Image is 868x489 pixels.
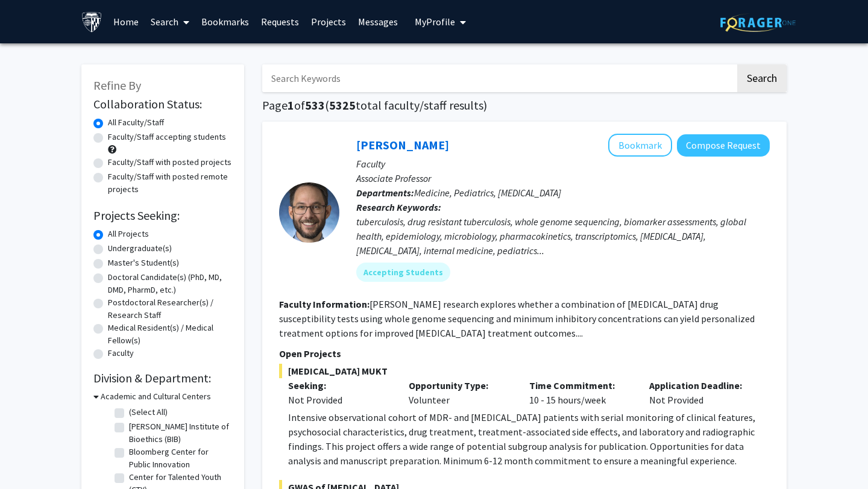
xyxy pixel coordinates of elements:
label: Faculty [108,347,134,360]
a: Bookmarks [195,1,255,43]
b: Research Keywords: [356,201,441,213]
label: Faculty/Staff with posted remote projects [108,170,232,196]
input: Search Keywords [262,64,735,92]
span: 1 [288,98,294,113]
p: Time Commitment: [529,378,632,393]
label: All Faculty/Staff [108,116,164,129]
a: Search [145,1,195,43]
a: Projects [305,1,352,43]
h2: Division & Department: [93,371,232,385]
button: Compose Request to Jeffrey Tornheim [677,134,770,157]
div: Volunteer [400,378,520,407]
button: Add Jeffrey Tornheim to Bookmarks [608,134,672,157]
label: Faculty/Staff with posted projects [108,156,231,169]
span: [MEDICAL_DATA] MUKT [279,364,770,378]
h2: Projects Seeking: [93,208,232,223]
span: 533 [305,98,325,113]
label: Medical Resident(s) / Medical Fellow(s) [108,322,232,347]
h3: Academic and Cultural Centers [101,390,211,403]
div: 10 - 15 hours/week [520,378,641,407]
button: Search [737,64,787,92]
p: Open Projects [279,346,770,361]
a: [PERSON_NAME] [356,137,449,152]
label: Undergraduate(s) [108,242,172,255]
a: Home [107,1,145,43]
label: [PERSON_NAME] Institute of Bioethics (BIB) [129,420,229,446]
h1: Page of ( total faculty/staff results) [262,98,787,113]
label: Doctoral Candidate(s) (PhD, MD, DMD, PharmD, etc.) [108,271,232,296]
iframe: Chat [817,435,859,480]
img: Johns Hopkins University Logo [81,11,102,33]
label: Master's Student(s) [108,257,179,269]
p: Associate Professor [356,171,770,185]
p: Seeking: [288,378,391,393]
span: Medicine, Pediatrics, [MEDICAL_DATA] [414,187,561,199]
label: (Select All) [129,406,168,419]
a: Messages [352,1,404,43]
div: Not Provided [640,378,761,407]
mat-chip: Accepting Students [356,263,450,282]
img: ForagerOne Logo [720,13,796,32]
p: Faculty [356,157,770,171]
p: Application Deadline: [649,378,752,393]
a: Requests [255,1,305,43]
b: Departments: [356,187,414,199]
p: Intensive observational cohort of MDR- and [MEDICAL_DATA] patients with serial monitoring of clin... [288,410,770,468]
div: Not Provided [288,393,391,407]
fg-read-more: [PERSON_NAME] research explores whether a combination of [MEDICAL_DATA] drug susceptibility tests... [279,298,755,339]
h2: Collaboration Status: [93,97,232,111]
label: Bloomberg Center for Public Innovation [129,446,229,471]
b: Faculty Information: [279,298,370,310]
label: All Projects [108,228,149,240]
span: Refine By [93,78,141,93]
label: Faculty/Staff accepting students [108,131,226,143]
label: Postdoctoral Researcher(s) / Research Staff [108,296,232,322]
span: My Profile [415,16,455,28]
span: 5325 [329,98,356,113]
p: Opportunity Type: [409,378,511,393]
div: tuberculosis, drug resistant tuberculosis, whole genome sequencing, biomarker assessments, global... [356,214,770,258]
